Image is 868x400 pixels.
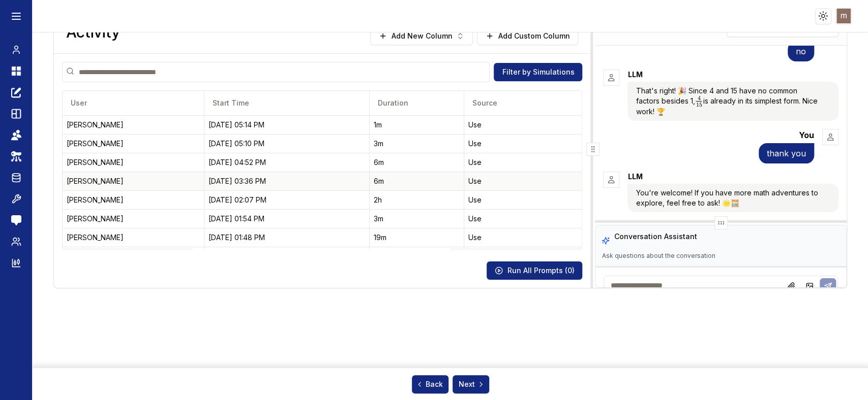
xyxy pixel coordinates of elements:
[614,231,697,242] h3: Conversation Assistant
[374,195,460,205] div: 2h
[374,176,460,186] div: 6m
[67,176,200,186] div: Andrew
[477,27,578,45] button: Add Custom Column
[468,214,578,224] div: Use
[208,157,365,168] div: 10/02/25, 04:52 PM
[208,195,365,205] div: 10/02/25, 02:07 PM
[67,139,200,149] div: Joseph Shibley
[468,232,578,243] div: Use
[71,98,87,108] span: User
[208,214,365,224] div: 10/02/25, 01:54 PM
[636,188,818,208] p: You're welcome! If you have more math adventures to explore, feel free to ask! 🌟🧮
[213,98,249,108] span: Start Time
[604,172,619,187] img: Assistant
[767,147,806,159] p: thank you
[796,45,806,57] p: no
[627,70,839,80] div: LLM
[459,379,485,389] span: Next
[453,375,489,393] button: Next
[494,63,582,81] button: Filter by Simulations
[67,214,200,224] div: Philomena De Pablo
[370,27,473,45] button: Add New Column
[374,139,460,149] div: 3m
[412,375,448,393] button: Back
[636,86,818,117] p: That's right! 🎉 Since 4 and 15 have no common factors besides 1, is already in its simplest form....
[208,232,365,243] div: 10/02/25, 01:48 PM
[415,379,443,389] span: Back
[602,252,715,260] p: Ask questions about the conversation
[67,195,200,205] div: Philomena De Pablo
[67,157,200,168] div: Alexandria Bermudez
[374,232,460,243] div: 19m
[208,139,365,149] div: 10/02/25, 05:10 PM
[697,94,700,102] span: 4
[67,120,200,130] div: Joseph Shibley
[468,195,578,205] div: Use
[468,157,578,168] div: Use
[823,129,838,145] img: User
[374,157,460,168] div: 6m
[836,9,851,23] img: ACg8ocJF9pzeCqlo4ezUS9X6Xfqcx_FUcdFr9_JrUZCRfvkAGUe5qw=s96-c
[472,98,497,108] span: Source
[374,214,460,224] div: 3m
[468,120,578,130] div: Use
[487,261,582,280] button: Run All Prompts (0)
[627,172,839,182] div: LLM
[374,120,460,130] div: 1m
[11,215,21,225] img: feedback
[208,120,365,130] div: 10/02/25, 05:14 PM
[208,176,365,186] div: 10/02/25, 03:36 PM
[378,98,408,108] span: Duration
[604,70,619,85] img: Assistant
[67,232,200,243] div: Luke Huber
[702,96,703,104] span: ​
[759,129,814,141] div: You
[468,176,578,186] div: Use
[468,139,578,149] div: Use
[696,101,702,108] span: 15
